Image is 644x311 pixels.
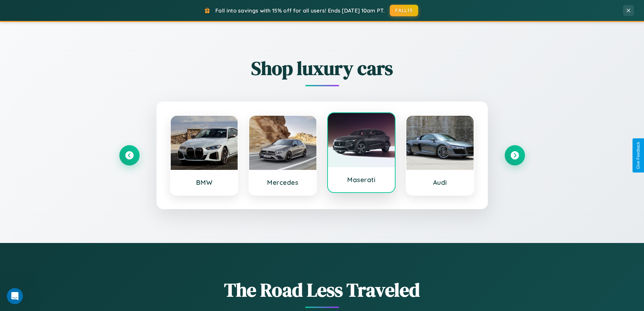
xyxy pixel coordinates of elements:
[413,178,467,186] h3: Audi
[119,55,525,81] h2: Shop luxury cars
[390,5,418,16] button: FALL15
[636,142,641,169] div: Give Feedback
[7,288,23,304] iframe: Intercom live chat
[256,178,310,186] h3: Mercedes
[119,277,525,303] h1: The Road Less Traveled
[215,7,385,14] span: Fall into savings with 15% off for all users! Ends [DATE] 10am PT.
[335,176,388,184] h3: Maserati
[177,178,231,186] h3: BMW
